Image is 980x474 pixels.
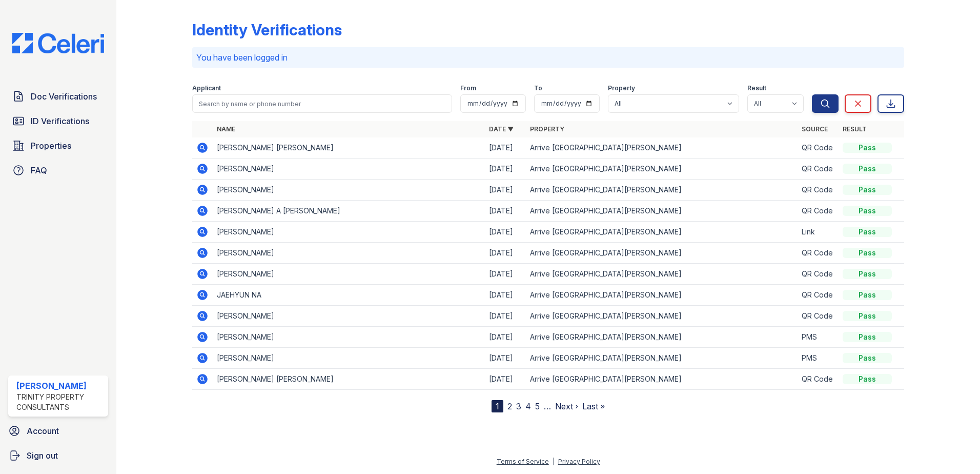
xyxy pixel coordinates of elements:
a: Source [802,125,828,133]
td: [DATE] [485,306,526,327]
input: Search by name or phone number [192,94,452,113]
a: 3 [516,401,521,411]
td: QR Code [798,180,839,201]
label: Property [608,84,635,92]
div: Pass [843,164,892,174]
td: JAEHYUN NA [213,285,485,306]
span: Account [27,425,59,437]
label: Applicant [192,84,221,92]
div: Trinity Property Consultants [16,392,104,412]
a: Last » [582,401,605,411]
td: PMS [798,348,839,369]
td: [PERSON_NAME] [213,222,485,243]
td: PMS [798,327,839,348]
td: [DATE] [485,243,526,264]
td: [DATE] [485,348,526,369]
td: [PERSON_NAME] [PERSON_NAME] [213,369,485,390]
div: 1 [492,400,503,412]
div: Pass [843,185,892,195]
td: Arrive [GEOGRAPHIC_DATA][PERSON_NAME] [526,222,798,243]
td: [PERSON_NAME] [213,180,485,201]
td: QR Code [798,201,839,222]
span: FAQ [31,164,47,176]
td: [PERSON_NAME] [213,327,485,348]
td: Arrive [GEOGRAPHIC_DATA][PERSON_NAME] [526,348,798,369]
a: Sign out [4,445,112,466]
td: Arrive [GEOGRAPHIC_DATA][PERSON_NAME] [526,369,798,390]
td: [PERSON_NAME] [213,306,485,327]
div: [PERSON_NAME] [16,380,104,392]
td: [DATE] [485,159,526,180]
td: Arrive [GEOGRAPHIC_DATA][PERSON_NAME] [526,327,798,348]
td: Arrive [GEOGRAPHIC_DATA][PERSON_NAME] [526,201,798,222]
td: [DATE] [485,285,526,306]
td: [PERSON_NAME] A [PERSON_NAME] [213,201,485,222]
div: Pass [843,143,892,153]
a: Terms of Service [497,458,549,465]
div: Pass [843,248,892,258]
p: You have been logged in [196,51,900,64]
a: Property [530,125,564,133]
td: [DATE] [485,327,526,348]
a: 4 [525,401,531,411]
div: Pass [843,332,892,342]
td: [PERSON_NAME] [213,348,485,369]
div: Pass [843,311,892,321]
td: QR Code [798,137,839,159]
a: Result [843,125,867,133]
div: Pass [843,269,892,279]
label: From [460,84,476,92]
td: [DATE] [485,201,526,222]
td: QR Code [798,369,839,390]
div: Pass [843,374,892,384]
td: [DATE] [485,180,526,201]
td: Link [798,222,839,243]
td: [DATE] [485,369,526,390]
span: ID Verifications [31,115,89,127]
a: FAQ [8,160,108,181]
a: Doc Verifications [8,86,108,107]
label: To [534,84,542,92]
td: [DATE] [485,222,526,243]
td: QR Code [798,306,839,327]
a: Properties [8,135,108,156]
td: [PERSON_NAME] [PERSON_NAME] [213,137,485,159]
div: Identity Verifications [192,21,342,39]
div: Pass [843,290,892,300]
td: Arrive [GEOGRAPHIC_DATA][PERSON_NAME] [526,306,798,327]
td: QR Code [798,243,839,264]
td: Arrive [GEOGRAPHIC_DATA][PERSON_NAME] [526,285,798,306]
img: CE_Logo_Blue-a8612792a0a2168367f1c8372b55b34899dd931a85d93a1a3d3e32e68fde9ad4.png [4,33,112,53]
a: Name [217,125,235,133]
a: Privacy Policy [558,458,600,465]
label: Result [747,84,766,92]
td: [DATE] [485,137,526,159]
a: 5 [535,401,540,411]
td: [DATE] [485,264,526,285]
td: Arrive [GEOGRAPHIC_DATA][PERSON_NAME] [526,180,798,201]
span: Properties [31,140,71,152]
a: Next › [555,401,578,411]
a: 2 [507,401,512,411]
td: QR Code [798,264,839,285]
div: Pass [843,353,892,363]
td: Arrive [GEOGRAPHIC_DATA][PERSON_NAME] [526,264,798,285]
span: Sign out [27,449,58,462]
a: Date ▼ [489,125,514,133]
td: QR Code [798,159,839,180]
td: Arrive [GEOGRAPHIC_DATA][PERSON_NAME] [526,243,798,264]
td: [PERSON_NAME] [213,159,485,180]
span: Doc Verifications [31,90,97,103]
a: ID Verifications [8,111,108,131]
td: Arrive [GEOGRAPHIC_DATA][PERSON_NAME] [526,137,798,159]
span: … [544,400,551,412]
div: Pass [843,206,892,216]
td: Arrive [GEOGRAPHIC_DATA][PERSON_NAME] [526,159,798,180]
div: | [553,458,555,465]
td: QR Code [798,285,839,306]
td: [PERSON_NAME] [213,243,485,264]
div: Pass [843,227,892,237]
td: [PERSON_NAME] [213,264,485,285]
a: Account [4,421,112,441]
